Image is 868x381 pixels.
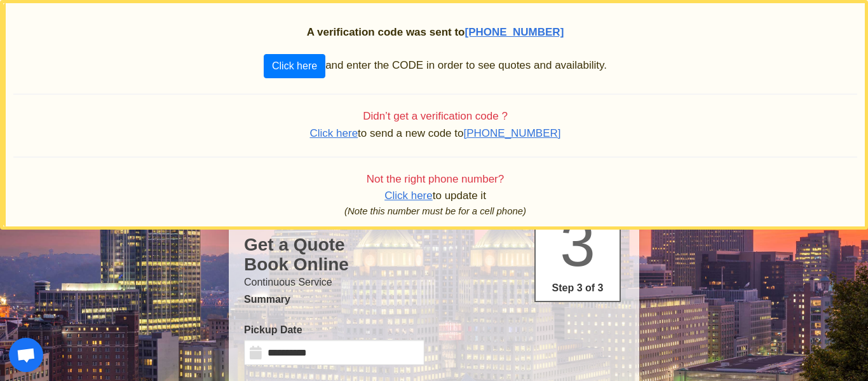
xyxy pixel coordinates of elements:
p: and enter the CODE in order to see quotes and availability. [13,54,857,78]
h4: Not the right phone number? [13,173,857,186]
span: [PHONE_NUMBER] [465,26,564,38]
span: [PHONE_NUMBER] [463,127,560,139]
span: Click here [384,190,433,202]
p: Continuous Service [244,275,624,290]
p: to update it [13,188,857,204]
span: 3 [560,208,595,279]
h1: Get a Quote Book Online [244,235,624,275]
p: Step 3 of 3 [541,281,614,296]
div: Open chat [9,338,43,372]
i: (Note this number must be for a cell phone) [344,206,526,216]
p: to send a new code to [13,126,857,141]
h4: Didn’t get a verification code ? [13,110,857,123]
button: Click here [264,54,325,78]
span: Click here [310,127,358,139]
h2: A verification code was sent to [13,26,857,39]
p: Summary [244,292,624,307]
label: Pickup Date [244,322,424,338]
